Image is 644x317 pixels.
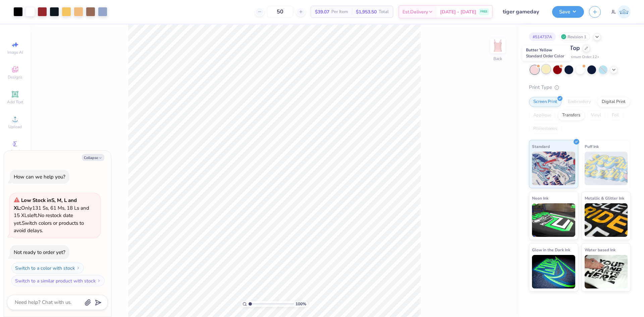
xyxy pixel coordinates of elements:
span: Per Item [331,8,348,15]
div: Screen Print [529,97,561,107]
div: Vinyl [587,110,605,120]
div: Embroidery [563,97,595,107]
span: Upload [8,124,22,129]
span: Only 131 Ss, 61 Ms, 18 Ls and 15 XLs left. Switch colors or products to avoid delays. [14,197,89,234]
input: Untitled Design [498,5,547,18]
button: Save [552,6,584,18]
span: FREE [480,9,487,14]
span: Greek [10,149,20,154]
a: JL [611,5,631,18]
span: 100 % [296,301,306,307]
div: Foil [607,110,623,120]
span: Add Text [7,99,23,105]
img: Back [491,39,504,52]
span: Metallic & Glitter Ink [585,195,624,202]
strong: Low Stock in S, M, L and XL : [14,197,77,211]
span: Est. Delivery [402,8,428,15]
span: Designs [8,74,22,80]
input: – – [267,6,293,18]
div: # 514737A [529,33,556,41]
img: Metallic & Glitter Ink [585,203,628,237]
img: Water based Ink [585,255,628,288]
span: Water based Ink [585,246,615,253]
div: Applique [529,110,556,120]
div: Transfers [558,110,585,120]
img: Neon Ink [532,203,575,237]
div: Rhinestones [529,124,561,134]
span: Image AI [7,50,23,55]
div: Digital Print [597,97,630,107]
span: $1,953.50 [356,8,377,15]
img: Glow in the Dark Ink [532,255,575,288]
span: JL [611,8,616,16]
span: No restock date yet. [14,212,73,226]
span: [DATE] - [DATE] [440,8,476,15]
button: Collapse [82,154,104,161]
span: Neon Ink [532,195,548,202]
div: Print Type [529,84,631,91]
button: Switch to a color with stock [11,263,84,273]
img: Switch to a color with stock [76,266,80,270]
div: Back [493,56,502,62]
img: Puff Ink [585,152,628,185]
button: Switch to a similar product with stock [11,275,105,286]
div: Revision 1 [559,33,590,41]
span: Minimum Order: 12 + [566,54,599,60]
img: Jairo Laqui [618,5,631,18]
div: How can we help you? [14,173,65,180]
div: Butter Yellow [522,45,571,61]
img: Standard [532,152,575,185]
span: $39.07 [315,8,329,15]
span: Total [379,8,389,15]
div: Not ready to order yet? [14,249,65,256]
span: Glow in the Dark Ink [532,246,570,253]
span: Puff Ink [585,143,599,150]
img: Switch to a similar product with stock [97,279,101,283]
span: Standard Order Color [526,53,564,59]
span: Standard [532,143,550,150]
